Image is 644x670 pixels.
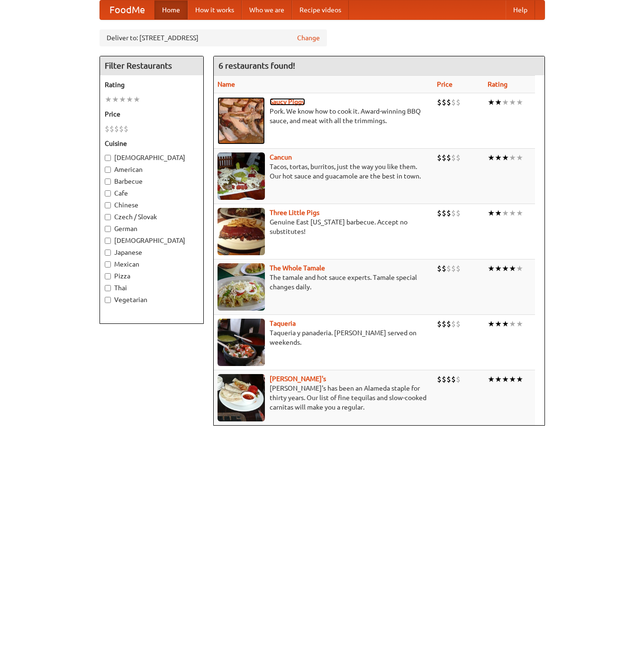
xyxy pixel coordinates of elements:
[105,271,199,281] label: Pizza
[516,208,523,218] li: ★
[456,263,461,274] li: $
[292,0,349,19] a: Recipe videos
[488,208,495,218] li: ★
[188,0,242,19] a: How it works
[488,263,495,274] li: ★
[488,374,495,384] li: ★
[119,94,126,105] li: ★
[442,263,446,274] li: $
[270,375,326,383] a: [PERSON_NAME]'s
[105,283,199,293] label: Thai
[488,319,495,329] li: ★
[242,0,292,19] a: Who we are
[495,319,502,329] li: ★
[516,263,523,274] li: ★
[100,56,203,75] h4: Filter Restaurants
[218,162,429,181] p: Tacos, tortas, burritos, just the way you like them. Our hot sauce and guacamole are the best in ...
[126,94,133,105] li: ★
[218,61,295,70] ng-pluralize: 6 restaurants found!
[218,263,265,311] img: wholetamale.jpg
[270,153,292,161] b: Cancun
[218,319,265,366] img: taqueria.jpg
[218,273,429,292] p: The tamale and hot sauce experts. Tamale special changes daily.
[109,124,114,134] li: $
[437,80,453,88] a: Price
[437,319,442,329] li: $
[105,202,111,208] input: Chinese
[446,319,451,329] li: $
[516,152,523,163] li: ★
[442,319,446,329] li: $
[105,273,111,279] input: Pizza
[437,97,442,107] li: $
[105,214,111,220] input: Czech / Slovak
[154,0,188,19] a: Home
[437,263,442,274] li: $
[502,97,509,107] li: ★
[100,0,154,19] a: FoodMe
[456,319,461,329] li: $
[451,97,456,107] li: $
[495,208,502,218] li: ★
[218,217,429,236] p: Genuine East [US_STATE] barbecue. Accept no substitutes!
[451,263,456,274] li: $
[270,98,305,106] a: Saucy Piggy
[270,209,319,216] b: Three Little Pigs
[451,208,456,218] li: $
[297,33,320,43] a: Change
[488,80,508,88] a: Rating
[509,263,516,274] li: ★
[456,208,461,218] li: $
[218,152,265,200] img: cancun.jpg
[456,374,461,384] li: $
[218,97,265,144] img: saucy.jpg
[446,152,451,163] li: $
[488,152,495,163] li: ★
[516,374,523,384] li: ★
[442,152,446,163] li: $
[105,297,111,303] input: Vegetarian
[516,319,523,329] li: ★
[105,212,199,222] label: Czech / Slovak
[270,320,296,327] a: Taqueria
[437,374,442,384] li: $
[502,152,509,163] li: ★
[509,319,516,329] li: ★
[105,153,199,162] label: [DEMOGRAPHIC_DATA]
[451,374,456,384] li: $
[495,97,502,107] li: ★
[105,124,109,134] li: $
[105,261,111,268] input: Mexican
[509,374,516,384] li: ★
[105,200,199,210] label: Chinese
[105,295,199,304] label: Vegetarian
[105,179,111,185] input: Barbecue
[112,94,119,105] li: ★
[114,124,119,134] li: $
[442,208,446,218] li: $
[124,124,128,134] li: $
[105,80,199,89] h5: Rating
[100,29,327,46] div: Deliver to: [STREET_ADDRESS]
[105,259,199,269] label: Mexican
[446,97,451,107] li: $
[442,97,446,107] li: $
[509,97,516,107] li: ★
[446,208,451,218] li: $
[516,97,523,107] li: ★
[270,264,325,272] a: The Whole Tamale
[133,94,140,105] li: ★
[509,152,516,163] li: ★
[488,97,495,107] li: ★
[218,328,429,347] p: Taqueria y panaderia. [PERSON_NAME] served on weekends.
[218,374,265,421] img: pedros.jpg
[105,248,199,257] label: Japanese
[105,190,111,197] input: Cafe
[105,109,199,119] h5: Price
[105,285,111,291] input: Thai
[437,152,442,163] li: $
[495,263,502,274] li: ★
